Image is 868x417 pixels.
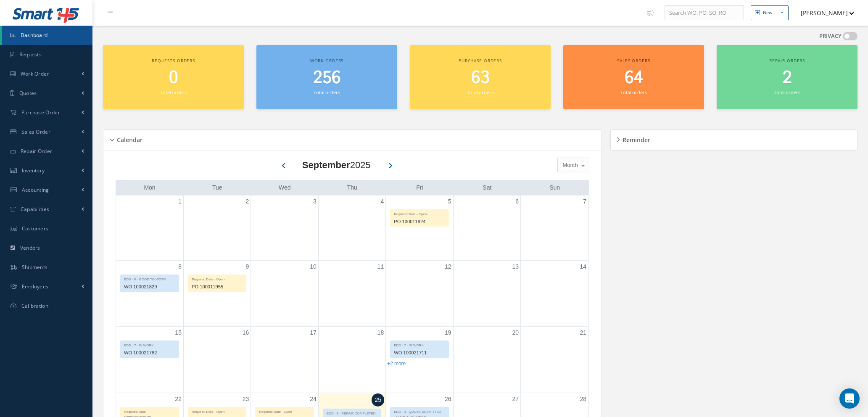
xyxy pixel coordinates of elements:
a: Show 2 more events [387,361,406,367]
td: September 18, 2025 [318,327,385,393]
td: September 20, 2025 [453,327,520,393]
a: September 5, 2025 [446,195,453,208]
a: September 24, 2025 [308,393,318,405]
a: September 22, 2025 [173,393,183,405]
a: September 11, 2025 [376,261,386,273]
td: September 5, 2025 [386,195,453,261]
div: EDD - 6 - GOOD TO WORK [121,275,179,282]
td: September 11, 2025 [318,260,385,326]
div: New [763,9,773,16]
small: Total orders [774,89,800,95]
a: September 18, 2025 [376,327,386,339]
span: Accounting [22,186,49,193]
a: September 16, 2025 [241,327,251,339]
div: EDD - 7 - IN WORK [390,341,448,348]
a: September 4, 2025 [379,195,385,208]
td: September 1, 2025 [116,195,183,261]
td: September 10, 2025 [251,260,318,326]
a: September 14, 2025 [578,261,588,273]
a: September 20, 2025 [510,327,520,339]
span: Requests [19,51,42,58]
a: Saturday [481,182,493,193]
a: Work orders 256 Total orders [256,45,397,109]
a: September 12, 2025 [443,261,453,273]
span: Sales orders [617,58,650,63]
a: Requests orders 0 Total orders [103,45,244,109]
a: September 27, 2025 [510,393,520,405]
span: Repair Order [21,148,53,155]
td: September 15, 2025 [116,327,183,393]
div: Required Date - Open [188,407,246,414]
a: September 17, 2025 [308,327,318,339]
a: September 28, 2025 [578,393,588,405]
span: Capabilities [21,206,50,213]
a: Tuesday [211,182,224,193]
a: September 1, 2025 [177,195,183,208]
a: September 2, 2025 [244,195,251,208]
a: September 10, 2025 [308,261,318,273]
a: September 3, 2025 [311,195,318,208]
a: September 19, 2025 [443,327,453,339]
a: September 7, 2025 [581,195,588,208]
a: Sunday [548,182,562,193]
span: Purchase orders [459,58,502,63]
div: WO 100021782 [121,348,179,358]
span: Purchase Order [21,109,60,116]
small: Total orders [160,89,186,95]
div: WO 100021711 [390,348,448,358]
span: Requests orders [152,58,195,63]
td: September 14, 2025 [521,260,588,326]
span: Calibration [21,302,48,309]
span: Shipments [22,264,48,271]
span: Employees [22,283,49,290]
a: September 23, 2025 [241,393,251,405]
span: 64 [625,66,643,90]
small: Total orders [467,89,493,95]
td: September 16, 2025 [183,327,251,393]
small: Total orders [314,89,340,95]
span: 2 [783,66,792,90]
a: Thursday [346,182,359,193]
div: EDD - 7 - IN WORK [121,341,179,348]
td: September 3, 2025 [251,195,318,261]
a: Purchase orders 63 Total orders [410,45,551,109]
a: September 13, 2025 [510,261,520,273]
a: Friday [414,182,425,193]
button: New [751,5,789,20]
span: Work orders [310,58,343,63]
span: Vendors [20,244,40,251]
button: [PERSON_NAME] [793,5,854,21]
td: September 7, 2025 [521,195,588,261]
label: PRIVACY [819,32,842,40]
td: September 4, 2025 [318,195,385,261]
div: Required Date - Open [256,407,313,414]
span: 0 [169,66,178,90]
span: Quotes [19,90,37,97]
a: September 21, 2025 [578,327,588,339]
b: September [302,160,350,170]
a: September 6, 2025 [514,195,520,208]
span: Customers [22,225,49,232]
td: September 21, 2025 [521,327,588,393]
div: Required Date - Open [390,210,448,217]
input: Search WO, PO, SO, RO [665,5,744,21]
div: WO 100021829 [121,282,179,292]
a: Sales orders 64 Total orders [563,45,704,109]
a: Wednesday [277,182,293,193]
div: PO 100011924 [390,217,448,227]
a: Monday [142,182,157,193]
td: September 2, 2025 [183,195,251,261]
small: Total orders [620,89,646,95]
a: September 15, 2025 [173,327,183,339]
div: Open Intercom Messenger [839,388,860,409]
td: September 6, 2025 [453,195,520,261]
span: Work Order [21,70,49,77]
h5: Calendar [114,134,142,144]
td: September 13, 2025 [453,260,520,326]
div: Required Date - Open [188,275,246,282]
a: September 9, 2025 [244,261,251,273]
span: Dashboard [21,32,48,39]
div: EDD - 8 - REPAIR COMPLETED [323,409,381,416]
td: September 12, 2025 [386,260,453,326]
td: September 17, 2025 [251,327,318,393]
